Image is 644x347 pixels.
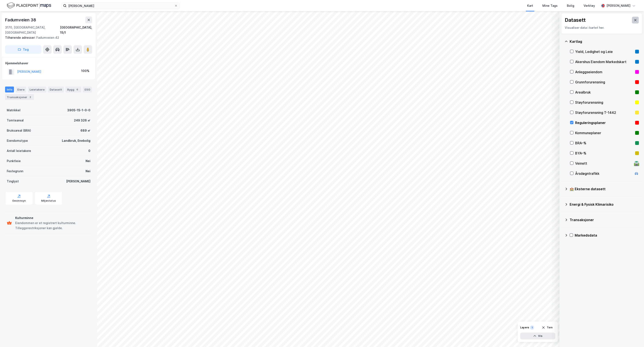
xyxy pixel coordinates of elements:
[5,17,37,23] div: Fadumveien 38
[565,25,639,30] div: Visualiser data i kartet her.
[5,25,60,35] div: 3170, [GEOGRAPHIC_DATA], [GEOGRAPHIC_DATA]
[575,100,633,105] div: Støyforurensning
[623,327,644,347] iframe: Chat Widget
[565,17,586,23] div: Datasett
[570,186,639,191] div: 🏫 Eksterne datasett
[575,59,633,64] div: Akershus Eiendom Markedskart
[67,108,90,113] div: 3905-15-1-0-0
[575,69,633,74] div: Anleggseiendom
[7,108,20,113] div: Matrikkel
[41,199,56,202] div: Miljøstatus
[570,39,639,44] div: Kartlag
[520,326,529,329] div: Layers
[28,87,46,92] div: Leietakere
[66,179,90,184] div: [PERSON_NAME]
[584,3,595,8] div: Verktøy
[634,161,639,166] div: 🛣️
[28,95,32,99] div: 2
[575,49,633,54] div: Yield, Ledighet og Leie
[83,87,92,92] div: ESG
[5,36,36,39] span: Tilhørende adresser:
[575,140,633,146] div: BRA–%
[60,25,92,35] div: [GEOGRAPHIC_DATA], 15/1
[623,327,644,347] div: Kontrollprogram for chat
[7,128,31,133] div: Bruksareal (BRA)
[5,61,92,66] div: Hjemmelshaver
[7,158,21,164] div: Punktleie
[5,45,41,54] button: Tag
[75,87,79,92] div: 6
[606,3,630,8] div: [PERSON_NAME]
[575,120,633,125] div: Reguleringsplaner
[520,333,555,339] button: Vis
[575,110,633,115] div: Støyforurensning T-1442
[48,87,64,92] div: Datasett
[575,161,632,166] div: Veinett
[7,179,19,184] div: Tinglyst
[542,3,558,8] div: Mine Tags
[65,87,81,92] div: Bygg
[539,324,555,331] button: Tøm
[575,171,632,176] div: Årsdøgntrafikk
[86,158,90,164] div: Nei
[567,3,574,8] div: Bolig
[5,94,34,100] div: Transaksjoner
[575,151,633,156] div: BYA–%
[7,169,23,174] div: Festegrunn
[5,35,89,40] div: Fadumveien 42
[62,138,90,143] div: Landbruk, Enebolig
[575,233,639,238] div: Markedsdata
[15,215,90,220] div: Kulturminne
[67,3,174,9] input: Søk på adresse, matrikkel, gårdeiere, leietakere eller personer
[575,90,633,95] div: Arealbruk
[80,128,90,133] div: 689 ㎡
[575,130,633,135] div: Kommuneplaner
[575,80,633,85] div: Grunnforurensning
[7,138,28,143] div: Eiendomstype
[530,325,534,330] div: 1
[570,217,639,222] div: Transaksjoner
[12,199,26,202] div: Geoinnsyn
[15,220,90,231] div: Eiendommen er et registrert kulturminne. Tilleggsrestriksjoner kan gjelde.
[5,87,14,92] div: Info
[570,202,639,207] div: Energi & Fysisk Klimarisiko
[7,148,31,153] div: Antall leietakere
[74,118,90,123] div: 249 326 ㎡
[527,3,533,8] div: Kart
[81,68,89,73] div: 100%
[16,87,26,92] div: Eiere
[7,118,24,123] div: Tomteareal
[7,2,51,9] img: logo.f888ab2527a4732fd821a326f86c7f29.svg
[86,169,90,174] div: Nei
[88,148,90,153] div: 0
